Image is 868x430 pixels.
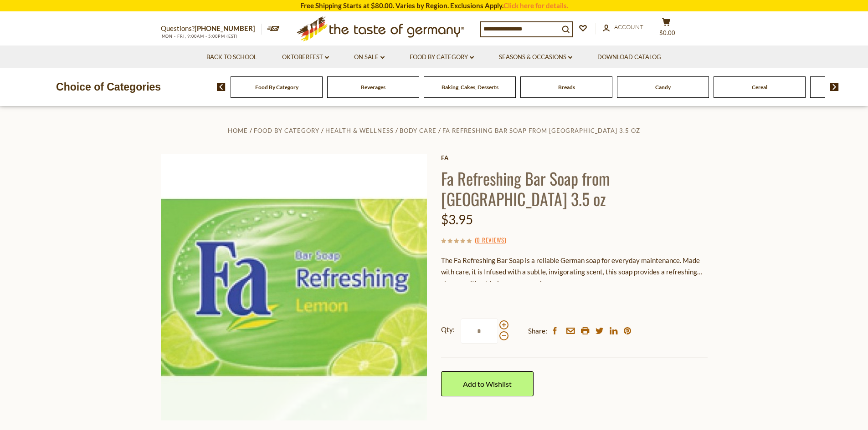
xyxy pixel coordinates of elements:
[161,23,262,35] p: Questions?
[282,52,329,62] a: Oktoberfest
[195,24,255,32] a: [PHONE_NUMBER]
[161,154,427,420] img: Fa Refreshing Bar Soap from Germany 3.5 oz
[325,127,394,134] a: Health & Wellness
[410,52,474,62] a: Food By Category
[354,52,385,62] a: On Sale
[254,127,319,134] a: Food By Category
[400,127,437,134] a: Body Care
[830,83,839,91] img: next arrow
[461,319,498,344] input: Qty:
[442,84,498,91] a: Baking, Cakes, Desserts
[441,371,534,396] a: Add to Wishlist
[441,168,708,209] h1: Fa Refreshing Bar Soap from [GEOGRAPHIC_DATA] 3.5 oz
[528,325,547,337] span: Share:
[441,212,473,227] span: $3.95
[361,84,385,91] a: Beverages
[603,22,643,32] a: Account
[255,84,298,91] a: Food By Category
[752,84,767,91] a: Cereal
[558,84,575,91] a: Breads
[441,324,455,335] strong: Qty:
[441,255,708,282] div: The Fa Refreshing Bar Soap is a reliable German soap for everyday maintenance. Made with care, it...
[477,235,504,245] a: 0 Reviews
[475,235,506,244] span: ( )
[659,29,675,36] span: $0.00
[653,18,680,40] button: $0.00
[441,154,708,162] a: Fa
[206,52,257,62] a: Back to School
[228,127,248,134] a: Home
[161,34,238,39] span: MON - FRI, 9:00AM - 5:00PM (EST)
[655,84,671,91] a: Candy
[442,127,640,134] a: Fa Refreshing Bar Soap from [GEOGRAPHIC_DATA] 3.5 oz
[614,23,643,30] span: Account
[503,1,568,10] a: Click here for details.
[499,52,572,62] a: Seasons & Occasions
[217,83,226,91] img: previous arrow
[597,52,661,62] a: Download Catalog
